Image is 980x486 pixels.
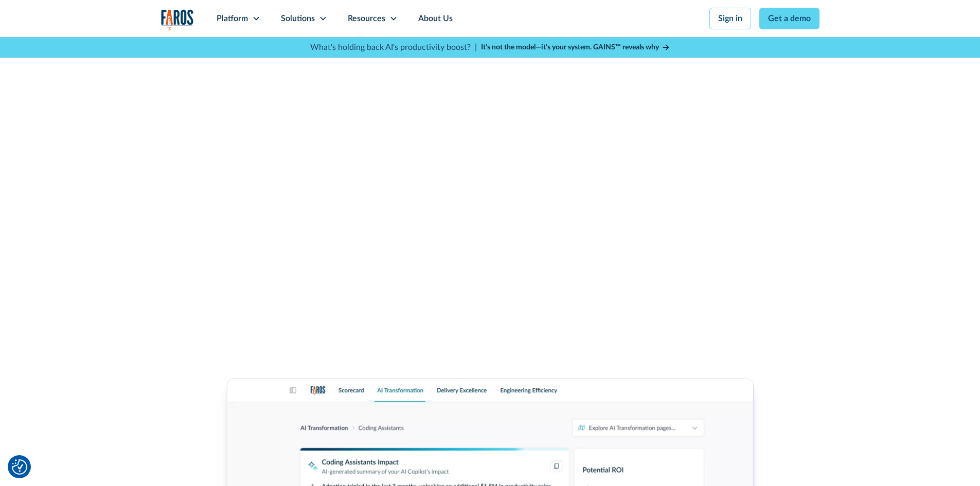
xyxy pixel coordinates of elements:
[759,8,819,29] a: Get a demo
[709,8,751,29] a: Sign in
[161,9,194,30] img: Logo of the analytics and reporting company Faros.
[217,12,248,25] div: Platform
[310,41,477,53] p: What's holding back AI's productivity boost? |
[161,9,194,30] a: home
[12,459,27,475] button: Cookie Settings
[12,459,27,475] img: Revisit consent button
[481,44,659,51] strong: It’s not the model—it’s your system. GAINS™ reveals why
[481,42,670,53] a: It’s not the model—it’s your system. GAINS™ reveals why
[281,12,315,25] div: Solutions
[348,12,385,25] div: Resources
